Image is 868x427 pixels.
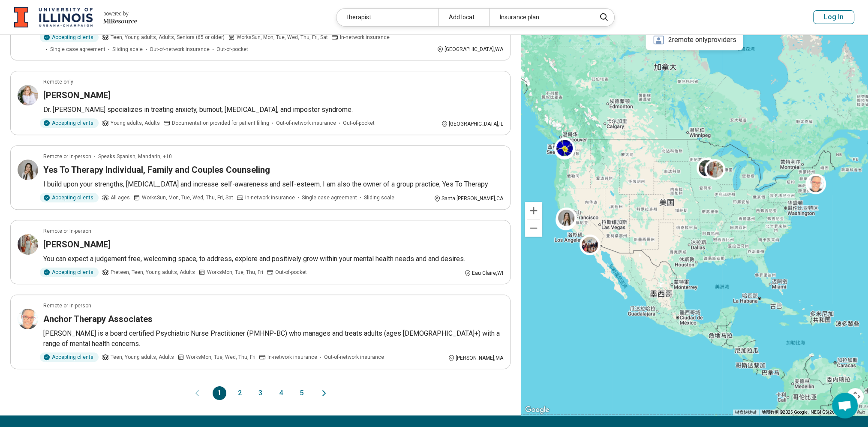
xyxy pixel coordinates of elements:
div: Eau Claire , WI [464,269,503,277]
button: 键盘快捷键 [735,409,757,415]
h3: Yes To Therapy Individual, Family and Couples Counseling [43,164,270,176]
button: 5 [295,386,309,400]
button: Log In [813,10,854,24]
span: Single case agreement [50,45,105,53]
p: Remote or In-person [43,302,91,310]
span: Works Mon, Tue, Thu, Fri [207,268,263,276]
span: All ages [111,194,130,201]
p: Remote only [43,78,73,86]
span: 地图数据 ©2025 Google, INEGI GS(2011)6020 [762,410,852,415]
p: Remote or In-person [43,227,91,235]
button: Previous page [192,386,202,400]
button: Next page [319,386,329,400]
span: Out-of-network insurance [324,353,384,361]
span: In-network insurance [340,33,390,41]
button: 4 [274,386,288,400]
img: Google [523,404,551,415]
p: Remote or In-person [43,153,91,160]
span: Young adults, Adults [111,119,160,127]
div: 开放式聊天 [832,393,858,418]
div: [GEOGRAPHIC_DATA] , IL [441,120,503,128]
div: Insurance plan [489,9,591,26]
div: Accepting clients [40,118,99,128]
a: 条款（在新标签页中打开） [857,410,865,415]
div: powered by [103,10,137,18]
span: Documentation provided for patient filling [172,119,269,127]
button: 3 [254,386,267,400]
h3: [PERSON_NAME] [43,238,111,250]
span: Teen, Young adults, Adults [111,353,174,361]
button: 1 [213,386,226,400]
button: 地图镜头控件 [847,388,864,405]
h3: [PERSON_NAME] [43,89,111,101]
span: Speaks Spanish, Mandarin, +10 [98,153,172,160]
span: Sliding scale [112,45,143,53]
span: In-network insurance [245,194,295,201]
span: Out-of-pocket [216,45,248,53]
span: Single case agreement [302,194,357,201]
a: University of Illinois at Urbana-Champaignpowered by [14,7,137,27]
p: I build upon your strengths, [MEDICAL_DATA] and increase self-awareness and self-esteem. I am als... [43,179,503,189]
div: therapist [336,9,438,26]
span: Preteen, Teen, Young adults, Adults [111,268,195,276]
span: Out-of-network insurance [150,45,210,53]
div: Accepting clients [40,268,99,277]
a: 在 Google 地图中打开此区域（会打开一个新窗口） [523,404,551,415]
p: [PERSON_NAME] is a board certified Psychiatric Nurse Practitioner (PMHNP-BC) who manages and trea... [43,328,503,349]
h3: Anchor Therapy Associates [43,313,153,325]
div: Santa [PERSON_NAME] , CA [434,195,503,202]
span: Works Sun, Mon, Tue, Wed, Thu, Fri, Sat [237,33,328,41]
span: In-network insurance [267,353,317,361]
span: Sliding scale [364,194,394,201]
div: Accepting clients [40,352,99,362]
div: [PERSON_NAME] , MA [448,354,503,362]
div: Accepting clients [40,193,99,202]
button: 缩小 [525,220,542,237]
button: 放大 [525,202,542,219]
div: [GEOGRAPHIC_DATA] , WA [437,45,503,53]
div: Accepting clients [40,33,99,42]
span: Teen, Young adults, Adults, Seniors (65 or older) [111,33,225,41]
button: 2 [233,386,247,400]
div: Add location [438,9,489,26]
span: Out-of-network insurance [276,119,336,127]
span: Works Mon, Tue, Wed, Thu, Fri [186,353,255,361]
span: Out-of-pocket [275,268,307,276]
span: Works Sun, Mon, Tue, Wed, Thu, Fri, Sat [142,194,233,201]
img: University of Illinois at Urbana-Champaign [14,7,93,27]
p: You can expect a judgement free, welcoming space, to address, explore and positively grow within ... [43,254,503,264]
div: 2 remote only providers [646,30,743,50]
p: Dr. [PERSON_NAME] specializes in treating anxiety, burnout, [MEDICAL_DATA], and imposter syndrome. [43,105,503,115]
span: Out-of-pocket [343,119,375,127]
